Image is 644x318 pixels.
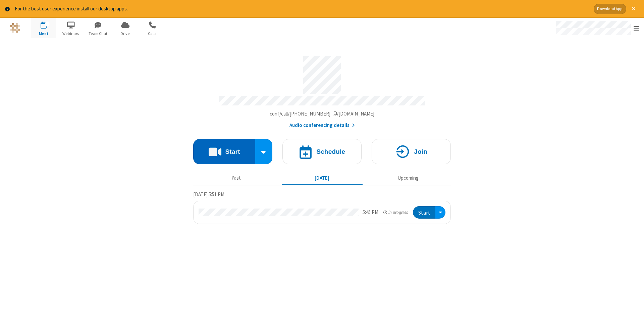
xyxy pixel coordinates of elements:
[270,110,375,118] button: Copy my meeting room linkCopy my meeting room link
[225,148,240,155] h4: Start
[363,209,378,216] div: 5:45 PM
[435,206,445,219] div: Open menu
[15,5,589,13] div: For the best user experience install our desktop apps.
[193,139,255,164] button: Start
[282,139,362,164] button: Schedule
[58,31,84,37] span: Webinars
[372,139,451,164] button: Join
[86,31,111,37] span: Team Chat
[255,139,273,164] div: Start conference options
[627,301,639,313] iframe: Chat
[193,191,224,197] span: [DATE] 5:51 PM
[31,31,56,37] span: Meet
[270,110,375,117] span: Copy my meeting room link
[629,4,639,14] button: Close alert
[414,148,427,155] h4: Join
[316,148,345,155] h4: Schedule
[140,31,165,37] span: Calls
[289,122,355,129] button: Audio conferencing details
[10,23,20,33] img: QA Selenium DO NOT DELETE OR CHANGE
[282,172,363,185] button: [DATE]
[45,21,50,27] div: 1
[549,18,644,38] div: Open menu
[196,172,277,185] button: Past
[2,18,28,38] button: Logo
[113,31,138,37] span: Drive
[193,190,451,224] section: Today's Meetings
[594,4,626,14] button: Download App
[368,172,448,185] button: Upcoming
[193,51,451,129] section: Account details
[383,209,408,216] em: in progress
[413,206,435,219] button: Start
